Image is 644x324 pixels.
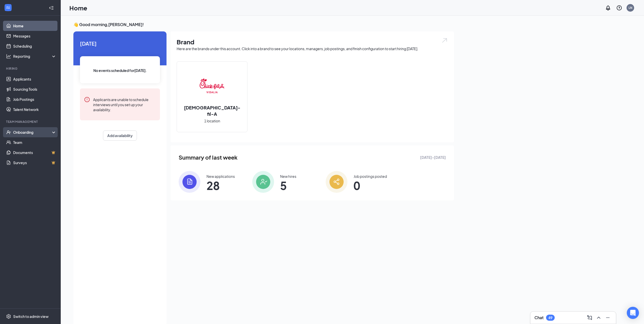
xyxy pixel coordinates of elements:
span: No events scheduled for [DATE] . [93,68,147,73]
a: Applicants [13,74,56,84]
span: [DATE] [80,40,160,47]
span: 5 [280,181,296,190]
span: 0 [354,181,387,190]
svg: Settings [6,314,11,319]
h1: Brand [177,37,448,46]
div: Switch to admin view [13,314,49,319]
div: Here are the brands under this account. Click into a brand to see your locations, managers, job p... [177,46,448,51]
div: New applications [206,174,235,179]
a: Messages [13,31,56,41]
a: Job Postings [13,94,56,104]
div: Applicants are unable to schedule interviews until you set up your availability. [93,97,156,112]
span: 28 [206,181,235,190]
div: Job postings posted [354,174,387,179]
div: Onboarding [13,130,52,135]
button: ComposeMessage [586,314,594,322]
img: icon [179,171,200,193]
a: Scheduling [13,41,56,51]
a: Sourcing Tools [13,84,56,94]
h3: 👋 Good morning, [PERSON_NAME] ! [73,22,454,27]
div: Open Intercom Messenger [627,307,639,319]
svg: ComposeMessage [587,315,593,321]
span: 1 location [204,118,220,124]
div: LN [629,6,632,10]
button: ChevronUp [595,314,603,322]
div: Reporting [13,54,57,59]
a: DocumentsCrown [13,147,56,158]
button: Add availability [103,130,137,141]
svg: QuestionInfo [616,5,622,11]
div: New hires [280,174,296,179]
svg: ChevronUp [596,315,602,321]
svg: Analysis [6,54,11,59]
h3: Chat [534,315,544,320]
img: icon [252,171,274,193]
a: Team [13,137,56,147]
svg: Error [84,97,90,103]
svg: Minimize [605,315,611,321]
span: [DATE] - [DATE] [420,155,446,160]
svg: UserCheck [6,130,11,135]
img: Chick-fil-A [196,70,228,102]
div: 49 [548,316,552,320]
a: Talent Network [13,104,56,115]
h2: [DEMOGRAPHIC_DATA]-fil-A [177,104,247,117]
a: SurveysCrown [13,158,56,168]
button: Minimize [604,314,612,322]
img: icon [326,171,347,193]
svg: Collapse [49,5,54,10]
svg: Notifications [605,5,611,11]
div: Hiring [6,66,55,71]
svg: WorkstreamLogo [6,5,11,10]
a: Home [13,21,56,31]
img: open.6027fd2a22e1237b5b06.svg [441,37,448,43]
div: Team Management [6,120,55,124]
h1: Home [69,4,87,12]
span: Summary of last week [179,153,238,162]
